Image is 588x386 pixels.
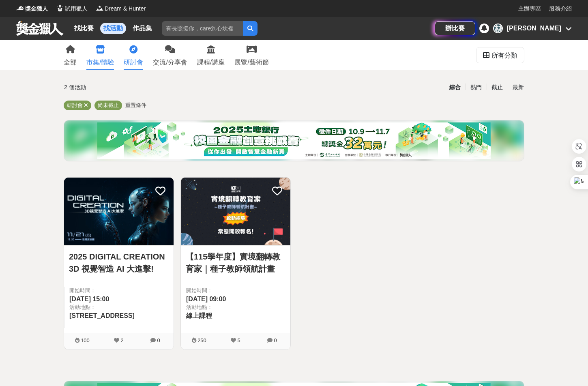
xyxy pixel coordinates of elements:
[64,58,77,67] div: 全部
[157,337,160,343] span: 0
[549,4,572,13] a: 服務介紹
[71,23,97,34] a: 找比賽
[16,4,24,12] img: Logo
[186,296,226,302] span: [DATE] 09:00
[508,80,529,94] div: 最新
[129,23,155,34] a: 作品集
[466,80,487,94] div: 熱門
[98,102,119,108] span: 尚未截止
[16,4,48,13] a: Logo獎金獵人
[69,312,135,319] span: [STREET_ADDRESS]
[234,40,268,70] a: 展覽/藝術節
[69,296,109,302] span: [DATE] 15:00
[64,178,174,245] img: Cover Image
[491,47,517,64] div: 所有分類
[181,178,290,245] img: Cover Image
[186,287,285,295] span: 開始時間：
[69,251,169,275] a: 2025 DIGITAL CREATION 3D 視覺智造 AI 大進擊!
[120,337,123,343] span: 2
[96,4,146,13] a: LogoDream & Hunter
[81,337,90,343] span: 100
[105,4,146,13] span: Dream & Hunter
[186,251,285,275] a: 【115學年度】實境翻轉教育家｜種子教師領航計畫
[162,21,243,36] input: 有長照挺你，care到心坎裡！青春出手，拍出照顧 影音徵件活動
[25,4,48,13] span: 獎金獵人
[186,312,212,319] span: 線上課程
[97,122,491,159] img: de0ec254-a5ce-4606-9358-3f20dd3f7ec9.png
[96,4,104,12] img: Logo
[65,4,88,13] span: 試用獵人
[69,303,169,311] span: 活動地點：
[64,80,217,94] div: 2 個活動
[86,40,114,70] a: 市集/體驗
[237,337,240,343] span: 5
[64,40,77,70] a: 全部
[197,58,225,67] div: 課程/講座
[69,287,169,295] span: 開始時間：
[153,58,187,67] div: 交流/分享會
[56,4,64,12] img: Logo
[507,24,561,33] div: [PERSON_NAME]
[234,58,268,67] div: 展覽/藝術節
[186,303,285,311] span: 活動地點：
[197,337,206,343] span: 250
[518,4,541,13] a: 主辦專區
[493,24,503,33] div: 林
[274,337,277,343] span: 0
[56,4,88,13] a: Logo試用獵人
[124,40,143,70] a: 研討會
[86,58,114,67] div: 市集/體驗
[67,102,83,108] span: 研討會
[125,102,146,108] span: 重置條件
[100,23,126,34] a: 找活動
[124,58,143,67] div: 研討會
[444,80,466,94] div: 綜合
[487,80,508,94] div: 截止
[435,21,475,35] a: 辦比賽
[153,40,187,70] a: 交流/分享會
[197,40,225,70] a: 課程/講座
